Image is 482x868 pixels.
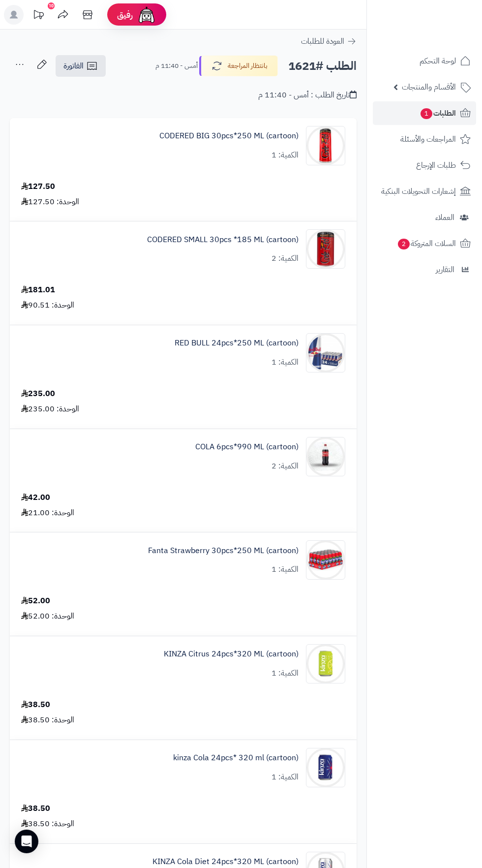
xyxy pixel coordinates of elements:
[258,90,357,101] div: تاريخ الطلب : أمس - 11:40 م
[21,699,50,711] div: 38.50
[420,106,456,120] span: الطلبات
[421,108,433,120] span: 1
[301,35,357,47] a: العودة للطلبات
[435,211,454,224] span: العملاء
[117,9,133,21] span: رفيق
[271,668,299,679] div: الكمية: 1
[21,611,74,622] div: الوحدة: 52.00
[63,60,84,72] span: الفاتورة
[21,284,55,296] div: 181.01
[381,185,456,198] span: إشعارات التحويلات البنكية
[152,856,299,868] a: KINZA Cola Diet 24pcs*320 ML (cartoon)
[400,132,456,146] span: المراجعات والأسئلة
[21,196,79,208] div: الوحدة: 127.50
[147,234,299,246] a: CODERED SMALL 30pcs *185 ML (cartoon)
[306,644,345,683] img: 1747641138-mZbRFWJs0vgEZZX2PPwo5Ru34SqKmW9Y-90x90.jpg
[164,649,299,660] a: KINZA Citrus 24pcs*320 ML (cartoon)
[436,263,454,277] span: التقارير
[288,56,357,76] h2: الطلب #1621
[48,2,55,9] div: 10
[415,22,473,42] img: logo-2.png
[159,130,299,142] a: CODERED BIG 30pcs*250 ML (cartoon)
[306,437,345,476] img: 1747638290-ye1SIywTpqWAIwC28izdolNYRq8YgaPj-90x90.jpg
[416,158,456,172] span: طلبات الإرجاع
[306,540,345,580] img: 1747640550-81rkq9Xaw6L._AC_SL1500-90x90.jpg
[173,752,299,764] a: kinza Cola 24pcs* 320 ml (cartoon)
[373,180,476,203] a: إشعارات التحويلات البنكية
[21,403,79,415] div: الوحدة: 235.00
[195,441,299,453] a: COLA 6pcs*990 ML (cartoon)
[148,545,299,557] a: Fanta Strawberry 30pcs*250 ML (cartoon)
[137,5,156,25] img: ai-face.png
[21,803,50,814] div: 38.50
[306,229,345,269] img: 1747536337-61lY7EtfpmL._AC_SL1500-90x90.jpg
[199,56,278,76] button: بانتظار المراجعة
[306,126,345,165] img: 1747536125-51jkufB9faL._AC_SL1000-90x90.jpg
[15,830,38,853] div: Open Intercom Messenger
[402,80,456,94] span: الأقسام والمنتجات
[306,748,345,787] img: 1747641255-37MuAnv2Ak8iDtNswclxY6RhRXkc7hb0-90x90.jpg
[21,507,74,519] div: الوحدة: 21.00
[21,300,74,311] div: الوحدة: 90.51
[397,237,456,250] span: السلات المتروكة
[420,54,456,68] span: لوحة التحكم
[21,388,55,400] div: 235.00
[155,61,198,71] small: أمس - 11:40 م
[373,258,476,281] a: التقارير
[373,101,476,125] a: الطلبات1
[21,714,74,726] div: الوحدة: 38.50
[175,338,299,349] a: RED BULL 24pcs*250 ML (cartoon)
[271,772,299,783] div: الكمية: 1
[373,206,476,229] a: العملاء
[56,55,106,77] a: الفاتورة
[271,150,299,161] div: الكمية: 1
[373,232,476,255] a: السلات المتروكة2
[26,5,51,27] a: تحديثات المنصة
[271,357,299,368] div: الكمية: 1
[271,461,299,472] div: الكمية: 2
[373,49,476,73] a: لوحة التحكم
[306,333,345,372] img: 1747538913-61wd3DK76VL._AC_SX679-90x90.jpg
[271,564,299,575] div: الكمية: 1
[373,127,476,151] a: المراجعات والأسئلة
[373,154,476,177] a: طلبات الإرجاع
[21,595,50,607] div: 52.00
[301,35,344,47] span: العودة للطلبات
[21,492,50,503] div: 42.00
[21,181,55,192] div: 127.50
[21,818,74,830] div: الوحدة: 38.50
[398,239,410,250] span: 2
[271,253,299,264] div: الكمية: 2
